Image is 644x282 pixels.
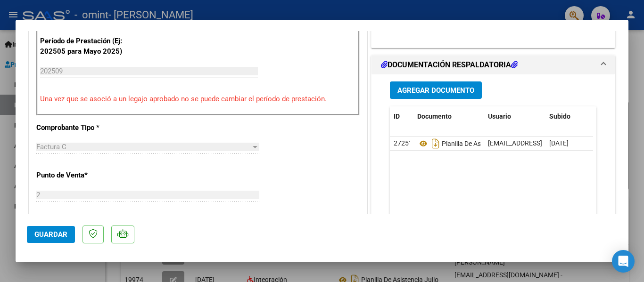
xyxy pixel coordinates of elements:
datatable-header-cell: Subido [545,106,593,127]
span: Documento [417,113,452,120]
datatable-header-cell: Documento [413,106,484,127]
p: Período de Prestación (Ej: 202505 para Mayo 2025) [40,36,135,57]
datatable-header-cell: Acción [593,106,640,127]
span: Planilla De Asistencia Septiembre [417,140,538,147]
button: Guardar [27,226,75,243]
div: Open Intercom Messenger [612,250,635,273]
button: Agregar Documento [390,81,482,99]
div: DOCUMENTACIÓN RESPALDATORIA [372,74,615,270]
span: Guardar [34,230,67,239]
p: Una vez que se asoció a un legajo aprobado no se puede cambiar el período de prestación. [40,94,356,105]
mat-expansion-panel-header: DOCUMENTACIÓN RESPALDATORIA [372,56,615,74]
span: Factura C [36,143,66,151]
datatable-header-cell: Usuario [484,106,545,127]
span: Usuario [488,113,511,120]
span: Agregar Documento [397,86,474,95]
span: ID [394,113,400,120]
p: Punto de Venta [36,170,133,181]
span: 27251 [394,139,413,147]
p: Comprobante Tipo * [36,122,133,133]
span: [DATE] [549,139,569,147]
h1: DOCUMENTACIÓN RESPALDATORIA [381,59,518,71]
datatable-header-cell: ID [390,106,413,127]
i: Descargar documento [429,136,442,151]
span: Subido [549,113,570,120]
